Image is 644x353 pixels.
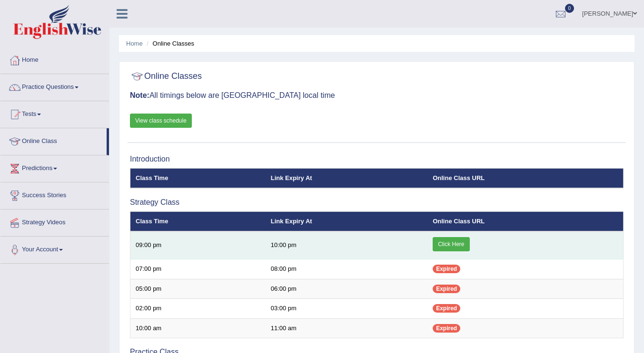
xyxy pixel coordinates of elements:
[0,155,109,179] a: Predictions
[266,259,428,279] td: 08:00 pm
[433,324,460,333] span: Expired
[144,39,194,48] li: Online Classes
[126,40,143,47] a: Home
[0,182,109,206] a: Success Stories
[130,198,624,207] h3: Strategy Class
[0,128,107,152] a: Online Class
[130,279,266,299] td: 05:00 pm
[0,210,109,233] a: Strategy Videos
[266,211,428,231] th: Link Expiry At
[266,279,428,299] td: 06:00 pm
[565,4,575,13] span: 0
[427,211,623,231] th: Online Class URL
[266,299,428,319] td: 03:00 pm
[433,285,460,293] span: Expired
[0,47,109,71] a: Home
[130,91,149,99] b: Note:
[0,101,109,125] a: Tests
[130,91,624,100] h3: All timings below are [GEOGRAPHIC_DATA] local time
[433,304,460,313] span: Expired
[130,231,266,259] td: 09:00 pm
[427,168,623,188] th: Online Class URL
[130,168,266,188] th: Class Time
[266,318,428,338] td: 11:00 am
[266,231,428,259] td: 10:00 pm
[130,211,266,231] th: Class Time
[433,237,469,251] a: Click Here
[130,259,266,279] td: 07:00 pm
[266,168,428,188] th: Link Expiry At
[433,265,460,273] span: Expired
[130,318,266,338] td: 10:00 am
[0,74,109,98] a: Practice Questions
[0,237,109,260] a: Your Account
[130,299,266,319] td: 02:00 pm
[130,69,202,84] h2: Online Classes
[130,114,192,128] a: View class schedule
[130,155,624,163] h3: Introduction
